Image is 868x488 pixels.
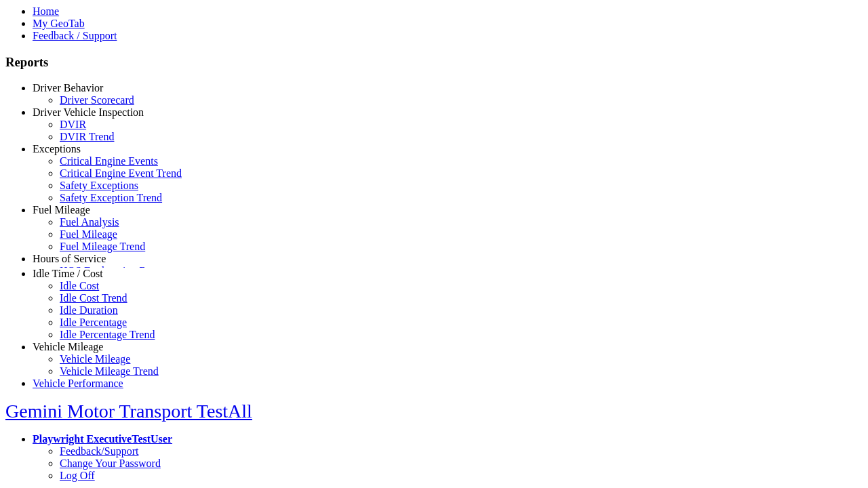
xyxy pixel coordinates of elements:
[33,82,103,94] a: Driver Behavior
[60,304,118,316] a: Idle Duration
[60,280,99,291] a: Idle Cost
[60,445,138,457] a: Feedback/Support
[5,401,252,422] a: Gemini Motor Transport TestAll
[60,329,155,340] a: Idle Percentage Trend
[60,155,158,167] a: Critical Engine Events
[60,317,127,328] a: Idle Percentage
[33,5,59,17] a: Home
[33,30,117,41] a: Feedback / Support
[33,268,103,279] a: Idle Time / Cost
[60,241,145,252] a: Fuel Mileage Trend
[60,365,159,377] a: Vehicle Mileage Trend
[33,433,172,445] a: Playwright ExecutiveTestUser
[60,192,162,203] a: Safety Exception Trend
[5,55,863,70] h3: Reports
[60,265,173,277] a: HOS Explanation Reports
[60,292,127,304] a: Idle Cost Trend
[60,470,95,481] a: Log Off
[33,341,103,352] a: Vehicle Mileage
[33,143,81,155] a: Exceptions
[60,167,182,179] a: Critical Engine Event Trend
[60,94,134,106] a: Driver Scorecard
[33,204,90,216] a: Fuel Mileage
[33,18,85,29] a: My GeoTab
[60,131,114,142] a: DVIR Trend
[60,216,119,228] a: Fuel Analysis
[60,180,138,191] a: Safety Exceptions
[60,228,117,240] a: Fuel Mileage
[60,353,130,365] a: Vehicle Mileage
[33,378,123,389] a: Vehicle Performance
[60,457,161,469] a: Change Your Password
[33,106,144,118] a: Driver Vehicle Inspection
[60,119,86,130] a: DVIR
[33,253,106,264] a: Hours of Service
